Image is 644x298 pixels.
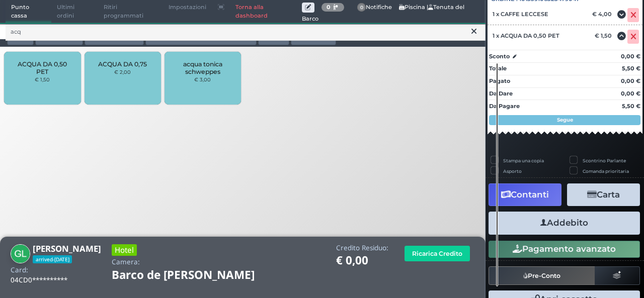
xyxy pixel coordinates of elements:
[489,65,507,72] strong: Totale
[35,76,50,82] small: € 1,50
[405,246,470,261] button: Ricarica Credito
[583,157,626,164] label: Scontrino Parlante
[567,183,640,206] button: Carta
[112,244,137,256] h3: Hotel
[13,60,72,75] span: ACQUA DA 0,50 PET
[11,244,30,264] img: giorgia lepere
[489,103,520,110] strong: Da Pagare
[51,1,98,23] span: Ultimi ordini
[336,254,388,267] h1: € 0,00
[489,52,510,61] strong: Sconto
[357,3,366,12] span: 0
[493,32,559,39] span: 1 x ACQUA DA 0,50 PET
[621,53,640,60] strong: 0,00 €
[33,243,101,254] b: [PERSON_NAME]
[503,157,544,164] label: Stampa una copia
[622,65,640,72] strong: 5,50 €
[489,241,640,258] button: Pagamento avanzato
[489,90,513,97] strong: Da Dare
[557,117,573,123] strong: Segue
[112,258,140,266] h4: Camera:
[493,11,548,18] span: 1 x CAFFE LECCESE
[6,23,486,41] input: Ricerca articolo
[591,11,617,18] div: € 4,00
[112,269,283,281] h1: Barco de [PERSON_NAME]
[583,168,629,174] label: Comanda prioritaria
[98,1,163,23] span: Ritiri programmati
[489,212,640,234] button: Addebito
[593,32,617,39] div: € 1,50
[621,77,640,84] strong: 0,00 €
[489,77,510,84] strong: Pagato
[98,60,147,68] span: ACQUA DA 0,75
[194,76,211,82] small: € 3,00
[173,60,233,75] span: acqua tonica schweppes
[230,1,302,23] a: Torna alla dashboard
[114,69,131,75] small: € 2,00
[327,4,331,11] b: 0
[33,255,72,263] span: arrived-[DATE]
[621,90,640,97] strong: 0,00 €
[336,244,388,252] h4: Credito Residuo:
[489,183,561,206] button: Contanti
[622,103,640,110] strong: 5,50 €
[503,168,522,174] label: Asporto
[6,1,52,23] span: Punto cassa
[11,266,28,274] h4: Card:
[489,266,595,284] button: Pre-Conto
[163,1,212,15] span: Impostazioni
